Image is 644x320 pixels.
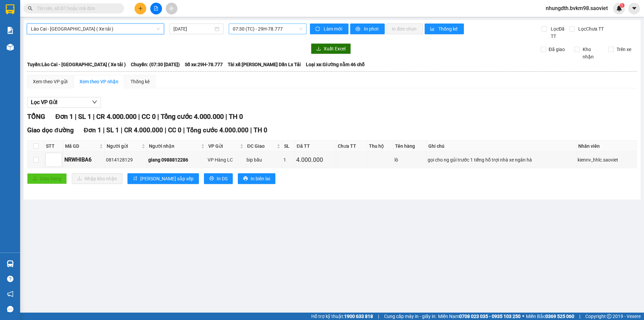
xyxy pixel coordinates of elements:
div: 4.000.000 [296,155,335,165]
img: warehouse-icon [7,44,14,51]
input: 13/10/2025 [173,25,213,33]
span: Tổng cước 4.000.000 [161,112,224,121]
span: | [225,112,227,121]
span: bar-chart [430,27,436,32]
span: SL 1 [78,112,91,121]
span: | [157,112,159,121]
button: printerIn phơi [350,24,385,34]
span: Miền Bắc [526,313,574,320]
span: Người gửi [107,142,141,150]
span: caret-down [631,5,637,11]
img: icon-new-feature [616,5,622,11]
span: Kho nhận [580,46,603,60]
span: | [579,313,580,320]
button: downloadXuất Excel [311,43,351,54]
div: giang 0988812286 [148,156,205,164]
button: caret-down [628,3,640,14]
span: Tổng cước 4.000.000 [186,126,249,134]
span: Loại xe: Giường nằm 46 chỗ [306,61,365,68]
button: In đơn chọn [386,24,423,34]
div: VP Hàng LC [208,156,244,164]
span: | [75,112,76,121]
span: SL 1 [106,126,119,134]
span: Đơn 1 [84,126,102,134]
div: 1 [283,156,294,164]
button: printerIn biên lai [238,173,275,184]
button: aim [166,3,177,14]
span: In DS [217,175,227,182]
span: ĐC Giao [247,142,275,150]
button: syncLàm mới [310,24,348,34]
span: Thống kê [438,25,459,33]
span: | [165,126,166,134]
th: Tên hàng [393,141,426,152]
span: Đơn 1 [55,112,73,121]
div: NRWHIBA6 [64,155,104,164]
span: message [7,306,13,312]
button: printerIn DS [204,173,233,184]
img: warehouse-icon [7,260,14,267]
button: bar-chartThống kê [425,24,464,34]
span: Tài xế: [PERSON_NAME] Dần Lx Tải [228,61,301,68]
span: TH 0 [254,126,267,134]
span: TỔNG [27,112,45,121]
span: CR 4.000.000 [124,126,163,134]
span: TH 0 [229,112,243,121]
th: Nhân viên [577,141,637,152]
span: Hỗ trợ kỹ thuật: [311,313,373,320]
div: Xem theo VP nhận [79,78,118,85]
span: Đã giao [546,46,568,53]
span: notification [7,291,13,297]
span: file-add [154,6,158,11]
span: plus [138,6,143,11]
span: down [92,99,97,105]
button: sort-ascending[PERSON_NAME] sắp xếp [127,173,199,184]
span: printer [209,176,214,181]
span: Lào Cai - Hà Nội ( Xe tải ) [31,24,160,34]
strong: 0708 023 035 - 0935 103 250 [459,314,521,319]
button: downloadNhập kho nhận [72,173,122,184]
span: | [103,126,105,134]
span: search [28,6,33,11]
span: | [138,112,140,121]
span: download [316,46,321,52]
div: kiennv_hhlc.saoviet [578,156,636,164]
b: Tuyến: Lào Cai - [GEOGRAPHIC_DATA] ( Xe tải ) [27,62,126,67]
div: Xem theo VP gửi [33,78,67,85]
span: Giao dọc đường [27,126,74,134]
th: Ghi chú [427,141,577,152]
span: Trên xe [614,46,634,53]
strong: 1900 633 818 [344,314,373,319]
span: aim [169,6,174,11]
strong: 0369 525 060 [545,314,574,319]
span: In phơi [364,25,379,33]
span: | [183,126,185,134]
th: STT [44,141,63,152]
span: VP Gửi [208,142,238,150]
span: CC 0 [142,112,156,121]
span: [PERSON_NAME] sắp xếp [140,175,194,182]
div: lô [394,156,425,164]
span: Mã GD [65,142,98,150]
span: Xuất Excel [324,45,345,52]
span: In biên lai [251,175,270,182]
span: Lọc VP Gửi [31,98,57,106]
span: | [250,126,252,134]
span: | [121,126,122,134]
span: printer [243,176,248,181]
span: | [93,112,95,121]
span: CR 4.000.000 [96,112,137,121]
img: logo-vxr [6,4,14,14]
button: Lọc VP Gửi [27,97,101,108]
img: solution-icon [7,27,14,34]
span: question-circle [7,276,13,282]
sup: 1 [620,3,625,8]
button: plus [135,3,146,14]
span: 1 [621,3,623,8]
th: Thu hộ [367,141,394,152]
div: bip bầu [247,156,281,164]
span: sort-ascending [133,176,138,181]
span: CC 0 [168,126,181,134]
span: Chuyến: (07:30 [DATE]) [131,61,180,68]
th: Đã TT [295,141,336,152]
